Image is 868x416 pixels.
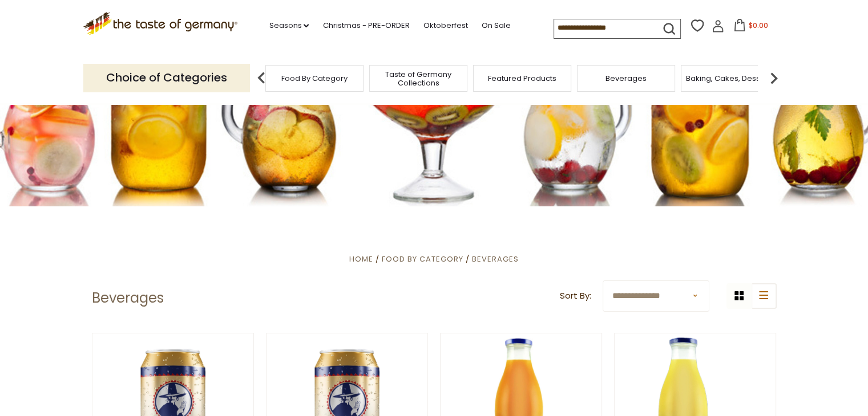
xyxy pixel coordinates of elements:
[481,19,510,32] a: On Sale
[83,64,250,92] p: Choice of Categories
[349,254,373,264] a: Home
[281,74,348,83] a: Food By Category
[748,21,768,30] span: $0.00
[686,74,774,83] a: Baking, Cakes, Desserts
[560,289,591,303] label: Sort By:
[423,19,467,32] a: Oktoberfest
[605,74,647,83] a: Beverages
[726,19,775,36] button: $0.00
[373,70,464,87] a: Taste of Germany Collections
[488,74,556,83] a: Featured Products
[250,67,273,89] img: previous arrow
[472,254,519,264] a: Beverages
[382,254,463,264] a: Food By Category
[322,19,409,32] a: Christmas - PRE-ORDER
[762,67,785,89] img: next arrow
[269,19,309,32] a: Seasons
[92,289,164,307] h1: Beverages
